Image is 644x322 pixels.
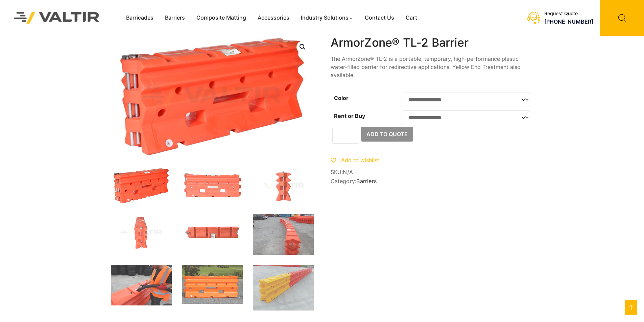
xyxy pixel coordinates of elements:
[331,178,533,184] span: Category:
[252,13,295,23] a: Accessories
[253,265,314,311] img: CIMG8790-2-scaled-1.jpg
[191,13,252,23] a: Composite Matting
[544,11,593,17] div: Request Quote
[331,157,379,164] a: Add to wishlist
[334,113,365,119] label: Rent or Buy
[182,168,243,204] img: Armorzone_Org_Front.jpg
[120,13,159,23] a: Barricades
[331,55,533,79] p: The ArmorZone® TL-2 is a portable, temporary, high-performance plastic water-filled barrier for r...
[111,214,172,251] img: Armorzone_Org_x1.jpg
[361,127,413,142] button: Add to Quote
[356,178,377,184] a: Barriers
[332,127,359,144] input: Product quantity
[331,169,533,175] span: SKU:
[341,157,379,164] span: Add to wishlist
[359,13,400,23] a: Contact Us
[253,168,314,204] img: Armorzone_Org_Side.jpg
[5,3,109,32] img: Valtir Rentals
[625,300,637,315] a: Go to top
[400,13,423,23] a: Cart
[295,13,359,23] a: Industry Solutions
[331,36,533,50] h1: ArmorZone® TL-2 Barrier
[182,214,243,251] img: Armorzone_Org_Top.jpg
[343,169,353,175] span: N/A
[182,265,243,304] img: ArmorZone-main-image-scaled-1.jpg
[111,168,172,204] img: ArmorZone_Org_3Q.jpg
[111,265,172,305] img: IMG_8185-scaled-1.jpg
[159,13,191,23] a: Barriers
[544,18,593,25] a: [PHONE_NUMBER]
[334,95,349,101] label: Color
[253,214,314,255] img: IMG_8193-scaled-1.jpg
